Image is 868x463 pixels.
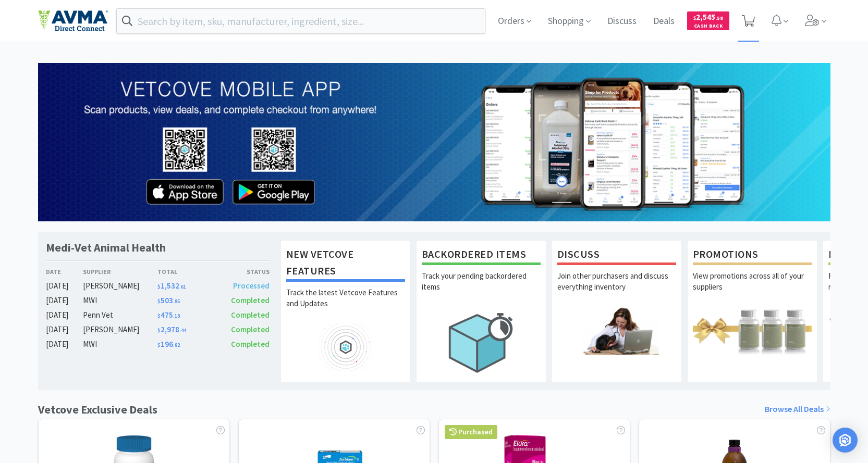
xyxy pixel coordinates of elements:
[157,310,180,320] span: 475
[173,298,180,305] span: . 85
[46,309,270,321] a: [DATE]Penn Vet$475.18Completed
[715,15,723,21] span: . 58
[157,327,161,334] span: $
[214,267,270,277] div: Status
[233,281,270,291] span: Processed
[231,339,270,349] span: Completed
[416,240,546,382] a: Backordered ItemsTrack your pending backordered items
[179,283,186,290] span: . 61
[173,312,180,319] span: . 18
[46,323,83,336] div: [DATE]
[687,7,729,35] a: $2,545.58Cash Back
[157,267,214,277] div: Total
[83,323,157,336] div: [PERSON_NAME]
[557,270,676,307] p: Join other purchasers and discuss everything inventory
[38,10,108,32] img: e4e33dab9f054f5782a47901c742baa9_102.png
[46,280,270,292] a: [DATE][PERSON_NAME]$1,532.61Processed
[286,323,405,371] img: hero_feature_roadmap.png
[231,324,270,334] span: Completed
[280,240,411,382] a: New Vetcove FeaturesTrack the latest Vetcove Features and Updates
[231,295,270,305] span: Completed
[83,280,157,292] div: [PERSON_NAME]
[157,283,161,290] span: $
[179,327,186,334] span: . 44
[231,310,270,320] span: Completed
[46,294,270,307] a: [DATE]MWI$503.85Completed
[173,342,180,348] span: . 92
[38,401,157,419] h1: Vetcove Exclusive Deals
[157,312,161,319] span: $
[46,323,270,336] a: [DATE][PERSON_NAME]$2,978.44Completed
[46,240,166,255] h1: Medi-Vet Animal Health
[693,270,812,307] p: View promotions across all of your suppliers
[83,338,157,351] div: MWI
[117,9,485,33] input: Search by item, sku, manufacturer, ingredient, size...
[157,339,180,349] span: 196
[38,63,830,221] img: 169a39d576124ab08f10dc54d32f3ffd_4.png
[46,280,83,292] div: [DATE]
[46,309,83,321] div: [DATE]
[83,267,157,277] div: Supplier
[422,246,541,265] h1: Backordered Items
[83,294,157,307] div: MWI
[46,267,83,277] div: Date
[649,17,679,26] a: Deals
[157,281,186,291] span: 1,532
[765,403,830,416] a: Browse All Deals
[693,23,723,30] span: Cash Back
[157,298,161,305] span: $
[286,287,405,323] p: Track the latest Vetcove Features and Updates
[693,246,812,265] h1: Promotions
[557,307,676,354] img: hero_discuss.png
[286,246,405,282] h1: New Vetcove Features
[693,307,812,354] img: hero_promotions.png
[687,240,817,382] a: PromotionsView promotions across all of your suppliers
[46,338,83,351] div: [DATE]
[157,295,180,305] span: 503
[603,17,641,26] a: Discuss
[46,294,83,307] div: [DATE]
[552,240,682,382] a: DiscussJoin other purchasers and discuss everything inventory
[693,15,696,21] span: $
[46,338,270,351] a: [DATE]MWI$196.92Completed
[422,307,541,378] img: hero_backorders.png
[557,246,676,265] h1: Discuss
[157,342,161,348] span: $
[422,270,541,307] p: Track your pending backordered items
[83,309,157,321] div: Penn Vet
[833,428,858,453] div: Open Intercom Messenger
[157,324,186,334] span: 2,978
[693,12,723,22] span: 2,545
